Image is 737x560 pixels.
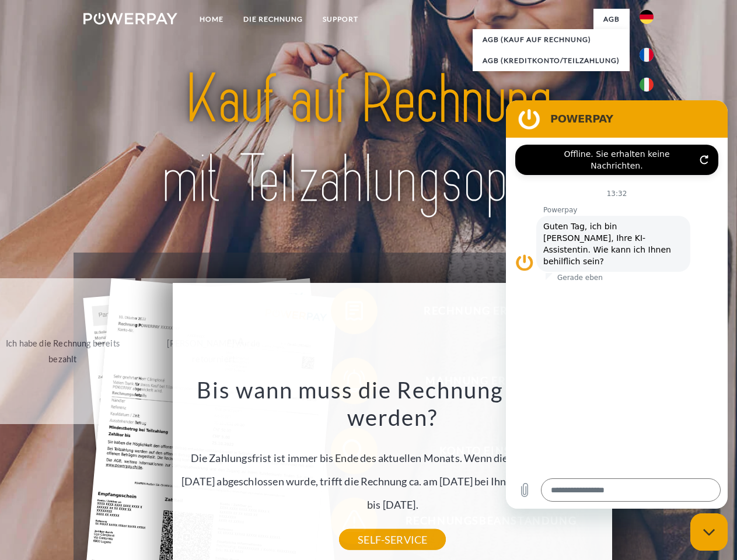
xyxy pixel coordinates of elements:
img: fr [640,48,654,62]
iframe: Schaltfläche zum Öffnen des Messaging-Fensters; Konversation läuft [690,513,728,551]
a: DIE RECHNUNG [233,9,313,30]
a: SELF-SERVICE [339,529,446,550]
a: AGB (Kreditkonto/Teilzahlung) [473,50,630,71]
img: de [640,10,654,24]
a: SUPPORT [313,9,368,30]
div: Die Zahlungsfrist ist immer bis Ende des aktuellen Monats. Wenn die Bestellung z.B. am [DATE] abg... [180,376,606,540]
div: [PERSON_NAME] wurde retourniert [148,335,280,367]
h3: Bis wann muss die Rechnung bezahlt werden? [180,376,606,432]
a: AGB (Kauf auf Rechnung) [473,29,630,50]
img: it [640,78,654,92]
a: Home [190,9,233,30]
iframe: Messaging-Fenster [506,100,728,509]
img: logo-powerpay-white.svg [83,13,177,24]
a: agb [593,9,630,30]
img: title-powerpay_de.svg [111,56,626,223]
